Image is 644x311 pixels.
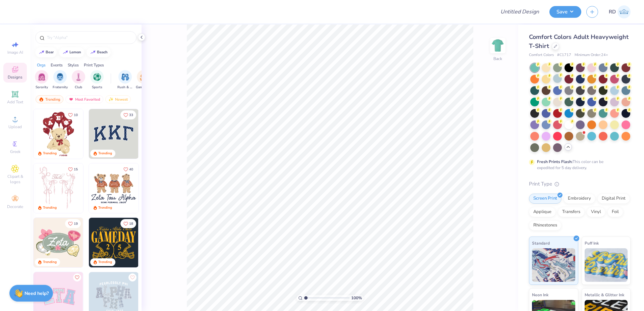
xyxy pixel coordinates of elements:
[493,56,502,62] div: Back
[529,180,631,188] div: Print Type
[136,70,151,90] div: filter for Game Day
[93,73,101,81] img: Sports Image
[65,219,81,228] button: Like
[89,218,139,267] img: b8819b5f-dd70-42f8-b218-32dd770f7b03
[65,110,81,119] button: Like
[69,50,81,54] div: lemon
[117,70,133,90] button: filter button
[59,47,84,57] button: lemon
[98,205,112,210] div: Trending
[129,168,133,171] span: 40
[35,70,48,90] button: filter button
[585,240,599,247] span: Puff Ink
[117,85,133,90] span: Rush & Bid
[97,50,108,54] div: beach
[83,109,132,159] img: e74243e0-e378-47aa-a400-bc6bcb25063a
[43,205,57,210] div: Trending
[609,5,631,18] a: RD
[72,70,85,90] button: filter button
[563,194,595,204] div: Embroidery
[90,70,104,90] div: filter for Sports
[39,50,44,54] img: trend_line.gif
[609,8,616,16] span: RD
[529,33,629,50] span: Comfort Colors Adult Heavyweight T-Shirt
[34,163,83,213] img: 83dda5b0-2158-48ca-832c-f6b4ef4c4536
[98,260,112,265] div: Trending
[89,163,139,213] img: a3be6b59-b000-4a72-aad0-0c575b892a6b
[43,260,57,265] div: Trending
[495,5,544,18] input: Untitled Design
[557,52,571,58] span: # C1717
[537,159,573,164] strong: Fresh Prints Flash:
[140,73,148,81] img: Game Day Image
[53,70,68,90] div: filter for Fraternity
[618,5,631,18] img: Rommel Del Rosario
[68,62,79,68] div: Styles
[34,218,83,267] img: 010ceb09-c6fc-40d9-b71e-e3f087f73ee6
[51,62,63,68] div: Events
[35,47,57,57] button: bear
[136,70,151,90] button: filter button
[37,62,46,68] div: Orgs
[65,165,81,174] button: Like
[3,174,27,185] span: Clipart & logos
[10,149,20,154] span: Greek
[34,109,83,159] img: 587403a7-0594-4a7f-b2bd-0ca67a3ff8dd
[120,110,136,119] button: Like
[532,240,550,247] span: Standard
[74,168,78,171] span: 15
[7,204,23,209] span: Decorate
[39,97,44,102] img: trending.gif
[90,70,104,90] button: filter button
[74,113,78,117] span: 10
[585,248,628,282] img: Puff Ink
[532,291,548,298] span: Neon Ink
[8,74,22,80] span: Designs
[129,222,133,225] span: 18
[98,151,112,156] div: Trending
[73,273,81,281] button: Like
[8,124,22,129] span: Upload
[89,109,139,159] img: 3b9aba4f-e317-4aa7-a679-c95a879539bd
[92,85,102,90] span: Sports
[532,248,575,282] img: Standard
[529,207,556,217] div: Applique
[75,85,82,90] span: Club
[105,95,131,103] div: Newest
[53,85,68,90] span: Fraternity
[84,62,104,68] div: Print Types
[575,52,608,58] span: Minimum Order: 24 +
[597,194,630,204] div: Digital Print
[90,50,96,54] img: trend_line.gif
[53,70,68,90] button: filter button
[63,50,68,54] img: trend_line.gif
[72,70,85,90] div: filter for Club
[68,97,74,102] img: most_fav.gif
[74,222,78,225] span: 19
[138,218,188,267] img: 2b704b5a-84f6-4980-8295-53d958423ff9
[87,47,111,57] button: beach
[83,218,132,267] img: d6d5c6c6-9b9a-4053-be8a-bdf4bacb006d
[491,39,504,52] img: Back
[120,165,136,174] button: Like
[56,73,64,81] img: Fraternity Image
[558,207,585,217] div: Transfers
[46,50,54,54] div: bear
[83,163,132,213] img: d12a98c7-f0f7-4345-bf3a-b9f1b718b86e
[7,99,23,105] span: Add Text
[138,163,188,213] img: d12c9beb-9502-45c7-ae94-40b97fdd6040
[43,151,57,156] div: Trending
[537,159,620,171] div: This color can be expedited for 5 day delivery.
[75,73,82,81] img: Club Image
[549,6,581,18] button: Save
[607,207,623,217] div: Foil
[7,50,23,55] span: Image AI
[121,73,129,81] img: Rush & Bid Image
[65,95,103,103] div: Most Favorited
[117,70,133,90] div: filter for Rush & Bid
[351,295,362,301] span: 100 %
[24,290,49,297] strong: Need help?
[587,207,605,217] div: Vinyl
[36,95,63,103] div: Trending
[529,220,561,230] div: Rhinestones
